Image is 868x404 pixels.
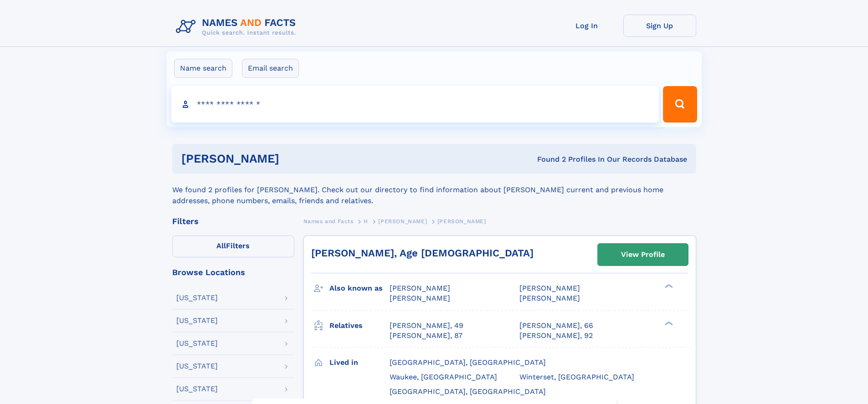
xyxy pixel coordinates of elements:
h3: Relatives [329,318,390,333]
a: View Profile [598,244,688,266]
span: [PERSON_NAME] [378,218,427,225]
div: Filters [172,217,294,225]
div: ❯ [663,320,673,326]
a: [PERSON_NAME], 92 [519,331,593,341]
div: [US_STATE] [176,340,218,347]
span: [PERSON_NAME] [519,294,580,302]
a: [PERSON_NAME] [378,215,427,227]
span: Winterset, [GEOGRAPHIC_DATA] [519,373,634,381]
div: We found 2 profiles for [PERSON_NAME]. Check out our directory to find information about [PERSON_... [172,174,696,206]
label: Name search [174,59,232,78]
a: [PERSON_NAME], Age [DEMOGRAPHIC_DATA] [311,247,534,259]
a: [PERSON_NAME], 87 [390,331,462,341]
label: Filters [172,235,294,257]
a: Sign Up [623,15,696,37]
span: Waukee, [GEOGRAPHIC_DATA] [390,373,497,381]
div: Found 2 Profiles In Our Records Database [408,154,687,164]
label: Email search [242,59,299,78]
img: Logo Names and Facts [172,15,303,39]
h3: Lived in [329,355,390,370]
button: Search Button [663,86,697,123]
div: [US_STATE] [176,385,218,393]
a: Log In [550,15,623,37]
span: All [216,241,226,250]
span: [GEOGRAPHIC_DATA], [GEOGRAPHIC_DATA] [390,358,546,367]
div: ❯ [663,283,673,289]
div: [US_STATE] [176,317,218,324]
div: [US_STATE] [176,294,218,302]
a: [PERSON_NAME], 49 [390,321,463,331]
span: [GEOGRAPHIC_DATA], [GEOGRAPHIC_DATA] [390,387,546,396]
span: [PERSON_NAME] [390,284,450,292]
h3: Also known as [329,281,390,296]
div: [US_STATE] [176,363,218,370]
a: H [364,215,368,227]
h1: [PERSON_NAME] [181,153,408,164]
div: Browse Locations [172,268,294,276]
span: [PERSON_NAME] [390,294,450,302]
a: Names and Facts [303,215,354,227]
input: search input [171,86,659,123]
span: H [364,218,368,225]
a: [PERSON_NAME], 66 [519,321,593,331]
span: [PERSON_NAME] [519,284,580,292]
div: View Profile [621,244,665,265]
span: [PERSON_NAME] [437,218,486,225]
